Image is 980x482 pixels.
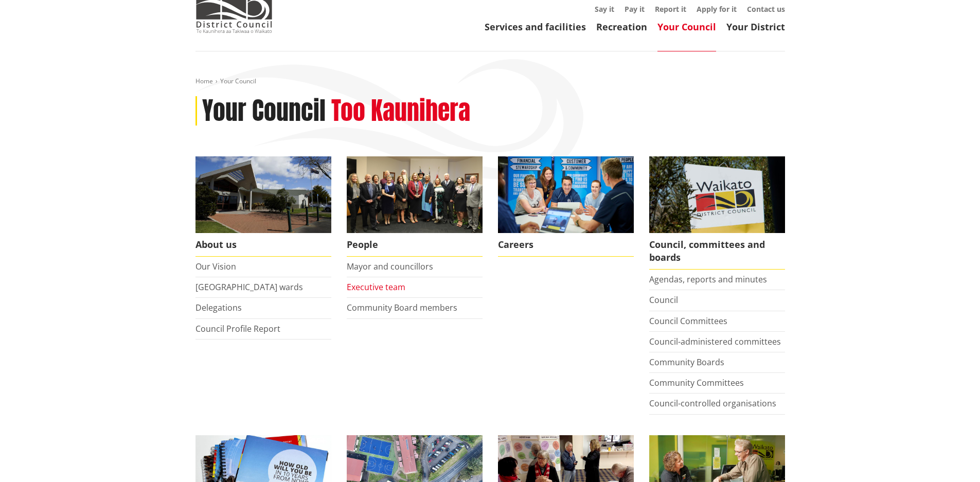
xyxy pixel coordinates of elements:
a: Our Vision [195,261,236,272]
a: Careers [498,156,634,257]
a: Council [649,294,678,306]
a: Community Boards [649,356,724,368]
a: WDC Building 0015 About us [195,156,331,257]
a: Executive team [347,281,405,293]
a: Contact us [747,4,785,14]
a: Community Board members [347,302,457,313]
h2: Too Kaunihera [331,96,470,126]
span: About us [195,233,331,257]
a: Your Council [657,21,716,33]
a: 2022 Council People [347,156,483,257]
a: Recreation [596,21,647,33]
a: Agendas, reports and minutes [649,274,767,285]
a: Mayor and councillors [347,261,433,272]
a: [GEOGRAPHIC_DATA] wards [195,281,303,293]
a: Report it [655,4,686,14]
a: Council Profile Report [195,323,280,334]
a: Waikato-District-Council-sign Council, committees and boards [649,156,785,270]
img: Office staff in meeting - Career page [498,156,634,233]
a: Your District [726,21,785,33]
h1: Your Council [202,96,326,126]
a: Home [195,77,213,85]
a: Council-controlled organisations [649,398,776,409]
a: Council-administered committees [649,336,781,347]
a: Say it [595,4,614,14]
span: Council, committees and boards [649,233,785,270]
a: Community Committees [649,377,744,388]
a: Delegations [195,302,242,313]
nav: breadcrumb [195,77,785,86]
a: Pay it [625,4,645,14]
img: Waikato-District-Council-sign [649,156,785,233]
a: Apply for it [697,4,737,14]
img: WDC Building 0015 [195,156,331,233]
span: Your Council [220,77,256,85]
a: Council Committees [649,315,727,327]
img: 2022 Council [347,156,483,233]
a: Services and facilities [485,21,586,33]
span: Careers [498,233,634,257]
span: People [347,233,483,257]
iframe: Messenger Launcher [933,439,970,476]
